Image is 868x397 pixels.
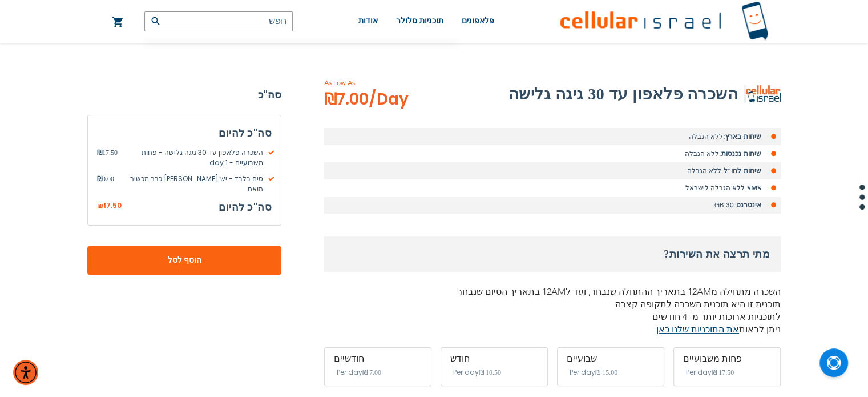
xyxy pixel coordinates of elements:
[723,132,761,141] strong: שיחות בארץ:
[103,200,122,210] span: 17.50
[479,368,501,376] span: ‏10.50 ₪
[570,367,595,378] span: Per day
[97,147,102,158] span: ₪
[219,199,272,216] h3: סה"כ להיום
[734,200,761,210] strong: אינטרנט:
[324,145,781,162] li: ללא הגבלה
[683,354,771,364] div: פחות משבועיים
[324,162,781,179] li: ללא הגבלה
[324,298,781,336] p: תוכנית זו היא תוכנית השכרה לתקופה קצרה לתוכניות ארוכות יותר מ- 4 חודשים ניתן לראות
[97,147,118,168] span: 17.50
[712,368,734,376] span: ‏17.50 ₪
[453,367,479,378] span: Per day
[97,174,114,194] span: 0.00
[560,1,768,42] img: לוגו סלולר ישראל
[97,174,102,184] span: ₪
[595,368,617,376] span: ‏15.00 ₪
[97,201,103,211] span: ₪
[97,125,272,142] h3: סה"כ להיום
[686,367,712,378] span: Per day
[396,17,443,25] span: תוכניות סלולר
[362,368,381,376] span: ‏7.00 ₪
[324,128,781,145] li: ללא הגבלה
[118,147,272,168] span: השכרה פלאפון עד 30 גיגה גלישה - פחות משבועיים - 1 day
[567,354,655,364] div: שבועיים
[462,17,494,25] span: פלאפונים
[324,286,781,298] p: השכרה מתחילה מ12AM בתאריך ההתחלה שנבחר, ועד ל12AM בתאריך הסיום שנבחר
[13,360,38,385] div: תפריט נגישות
[508,83,738,106] h2: השכרה פלאפון עד 30 גיגה גלישה
[324,88,409,111] span: ₪7.00
[324,78,439,88] span: As Low As
[334,354,422,364] div: חודשיים
[721,166,761,175] strong: שיחות לחו"ל:
[324,179,781,197] li: ללא הגבלה לישראל
[719,149,761,158] strong: שיחות נכנסות:
[656,323,739,336] a: את התוכניות שלנו כאן
[369,88,409,111] span: /Day
[358,17,378,25] span: אודות
[324,236,781,272] h3: מתי תרצה את השירות?
[450,354,538,364] div: חודש
[337,367,362,378] span: Per day
[746,85,781,103] img: השכרה פלאפון עד 30 גיגה גלישה
[87,246,281,275] button: הוסף לסל
[745,183,761,193] strong: SMS:
[87,86,281,103] strong: סה"כ
[125,254,244,266] span: הוסף לסל
[144,11,293,31] input: חפש
[114,174,272,194] span: סים בלבד - יש [PERSON_NAME] כבר מכשיר תואם
[324,197,781,214] li: 30 GB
